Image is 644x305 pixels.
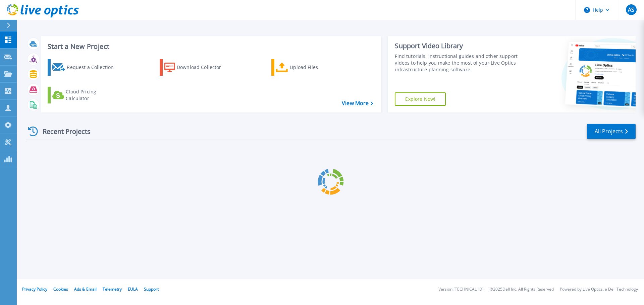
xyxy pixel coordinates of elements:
div: Cloud Pricing Calculator [66,88,119,102]
span: AS [628,7,634,12]
a: Telemetry [103,286,122,292]
a: Cookies [53,286,68,292]
a: All Projects [587,124,636,139]
a: Support [144,286,159,292]
div: Recent Projects [26,123,100,140]
div: Support Video Library [395,42,521,50]
a: Request a Collection [48,59,122,76]
a: EULA [128,286,138,292]
a: Ads & Email [74,286,97,292]
a: Privacy Policy [22,286,47,292]
a: Explore Now! [395,92,446,106]
li: Powered by Live Optics, a Dell Technology [560,287,638,292]
div: Download Collector [177,61,230,74]
h3: Start a New Project [48,43,373,50]
li: Version: [TECHNICAL_ID] [438,287,484,292]
a: View More [342,100,373,106]
div: Request a Collection [67,61,120,74]
a: Cloud Pricing Calculator [48,87,122,103]
div: Find tutorials, instructional guides and other support videos to help you make the most of your L... [395,53,521,73]
div: Upload Files [290,61,343,74]
li: © 2025 Dell Inc. All Rights Reserved [490,287,554,292]
a: Upload Files [271,59,346,76]
a: Download Collector [160,59,234,76]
